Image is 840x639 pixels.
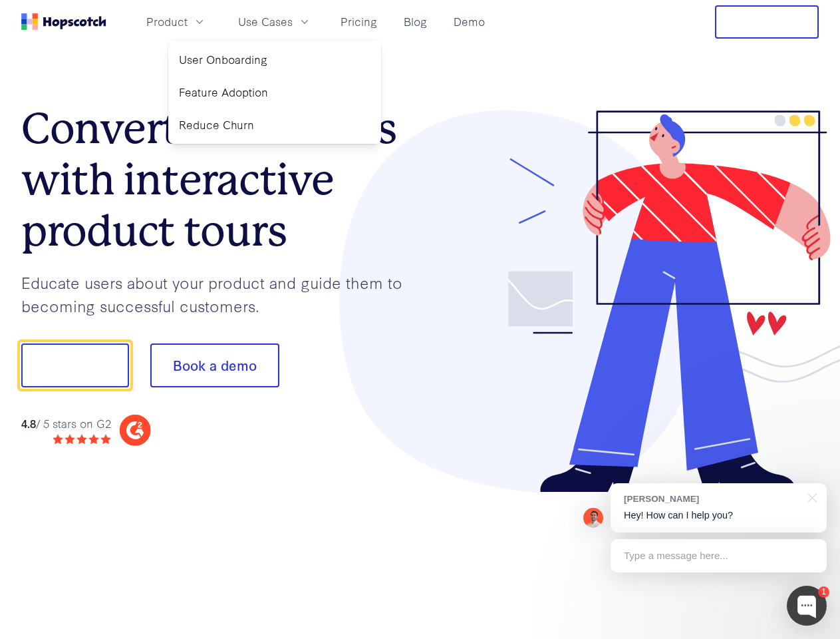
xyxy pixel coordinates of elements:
[138,11,214,33] button: Product
[583,508,603,528] img: Mark Spera
[238,13,293,30] span: Use Cases
[448,11,490,33] a: Demo
[230,11,319,33] button: Use Cases
[21,415,111,432] div: / 5 stars on G2
[715,5,819,39] button: Free Trial
[818,586,829,598] div: 1
[611,539,827,572] div: Type a message here...
[174,79,376,106] a: Feature Adoption
[398,11,432,33] a: Blog
[146,13,188,30] span: Product
[21,271,420,317] p: Educate users about your product and guide them to becoming successful customers.
[174,46,376,73] a: User Onboarding
[21,103,420,256] h1: Convert more trials with interactive product tours
[624,493,800,505] div: [PERSON_NAME]
[624,509,813,523] p: Hey! How can I help you?
[150,343,279,387] button: Book a demo
[21,343,129,387] button: Show me!
[21,13,106,30] a: Home
[174,111,376,138] a: Reduce Churn
[335,11,382,33] a: Pricing
[21,415,36,431] strong: 4.8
